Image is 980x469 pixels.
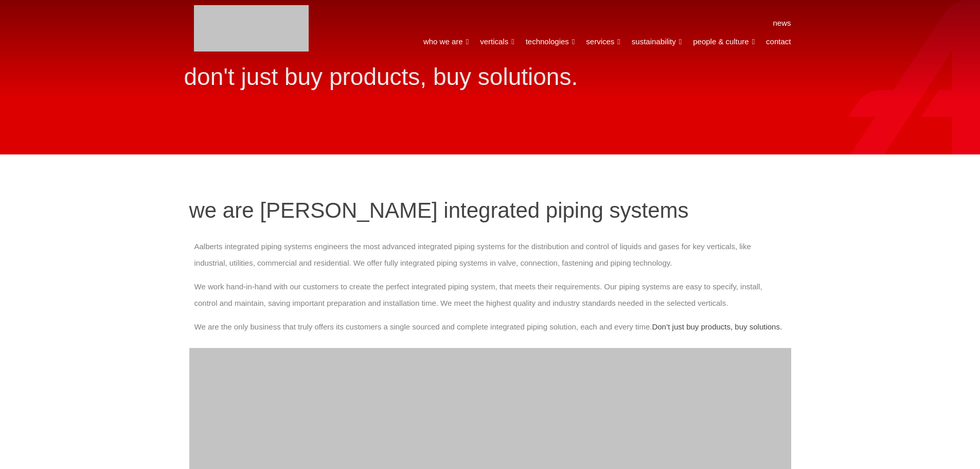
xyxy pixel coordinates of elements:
p: Aalberts integrated piping systems engineers the most advanced integrated piping systems for the ... [194,238,786,271]
p: We are the only business that truly offers its customers a single sourced and complete integrated... [194,319,786,335]
h2: we are [PERSON_NAME] integrated piping systems [189,198,791,223]
a: verticals [480,31,514,52]
a: who we are [423,31,469,52]
nav: Menu [324,15,791,31]
a: technologies [526,31,575,52]
p: We work hand-in-hand with our customers to create the perfect integrated piping system, that meet... [194,279,786,311]
a: contact [766,31,791,52]
a: sustainability [632,31,682,52]
a: people & culture [693,31,755,52]
a: news [773,15,791,31]
a: services [586,31,620,52]
strong: Don’t just buy products, buy solutions. [652,322,782,331]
